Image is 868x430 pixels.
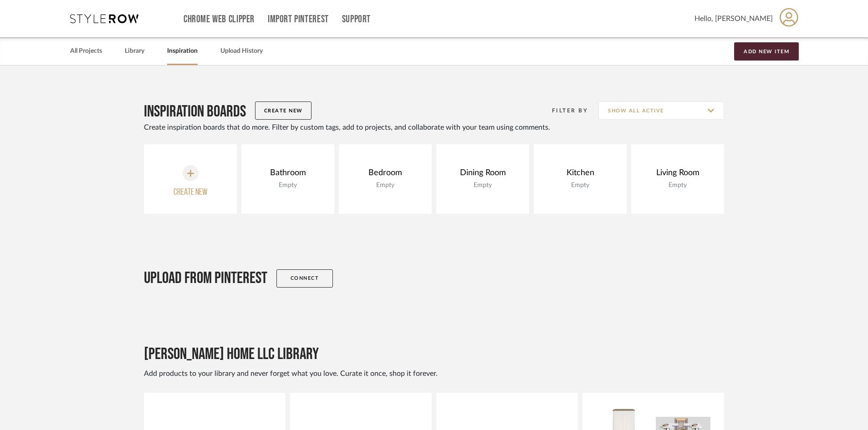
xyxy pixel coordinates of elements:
h2: Inspiration Boards [144,102,246,122]
div: Empty [564,180,597,190]
h2: [PERSON_NAME] Home LLC Library [144,344,319,364]
a: Living RoomEmpty [631,144,724,214]
button: Add New Item [734,42,799,61]
a: KitchenEmpty [534,144,627,214]
div: Filter By [540,106,588,115]
div: Empty [654,180,702,190]
a: Inspiration [167,45,198,57]
div: Bedroom [366,168,404,178]
button: Create new [144,144,237,214]
div: Living Room [654,168,702,178]
a: BedroomEmpty [339,144,432,214]
div: Create new [174,186,208,199]
h2: Upload From Pinterest [144,268,267,288]
div: Create inspiration boards that do more. Filter by custom tags, add to projects, and collaborate w... [144,122,724,133]
div: Add products to your library and never forget what you love. Curate it once, shop it forever. [144,368,724,379]
a: All Projects [70,45,102,57]
a: Connect [276,269,333,288]
div: Empty [268,180,308,190]
a: Dining RoomEmpty [436,144,529,214]
div: Bathroom [268,168,308,178]
div: Dining Room [458,168,508,178]
div: Kitchen [564,168,597,178]
a: Upload History [220,45,263,57]
a: Library [125,45,144,57]
button: Create New [255,101,311,120]
div: Empty [366,180,404,190]
a: Support [342,15,371,23]
div: Empty [458,180,508,190]
span: Hello, [PERSON_NAME] [694,13,773,24]
a: BathroomEmpty [241,144,334,214]
a: Import Pinterest [268,15,329,23]
a: Chrome Web Clipper [184,15,255,23]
